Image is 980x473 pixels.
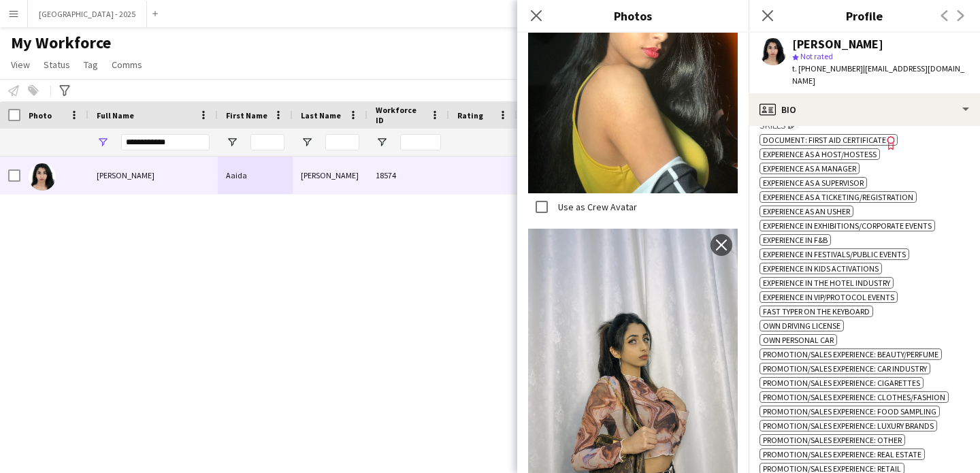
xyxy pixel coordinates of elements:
[5,56,35,74] a: View
[97,170,154,180] span: [PERSON_NAME]
[11,59,30,71] span: View
[763,335,834,345] span: Own Personal Car
[763,449,921,459] span: Promotion/Sales Experience: Real Estate
[763,349,938,359] span: Promotion/Sales Experience: Beauty/Perfume
[763,378,920,388] span: Promotion/Sales Experience: Cigarettes
[293,157,367,194] div: [PERSON_NAME]
[325,134,359,150] input: Last Name Filter Input
[763,206,850,216] span: Experience as an Usher
[56,82,73,99] app-action-btn: Advanced filters
[763,292,894,302] span: Experience in VIP/Protocol Events
[376,136,388,148] button: Open Filter Menu
[29,163,56,191] img: Aaida Farhaz
[457,110,483,120] span: Rating
[763,321,840,331] span: Own Driving License
[28,1,147,27] button: [GEOGRAPHIC_DATA] - 2025
[763,178,864,188] span: Experience as a Supervisor
[517,7,749,25] h3: Photos
[792,38,883,50] div: [PERSON_NAME]
[800,51,833,61] span: Not rated
[792,63,863,74] span: t. [PHONE_NUMBER]
[97,110,134,120] span: Full Name
[749,7,980,25] h3: Profile
[763,221,932,231] span: Experience in Exhibitions/Corporate Events
[301,110,341,120] span: Last Name
[38,56,76,74] a: Status
[763,192,913,202] span: Experience as a Ticketing/Registration
[112,59,142,71] span: Comms
[400,134,441,150] input: Workforce ID Filter Input
[555,201,637,213] label: Use as Crew Avatar
[763,406,936,417] span: Promotion/Sales Experience: Food Sampling
[792,63,964,86] span: | [EMAIL_ADDRESS][DOMAIN_NAME]
[226,136,238,148] button: Open Filter Menu
[367,157,449,194] div: 18574
[763,135,886,145] span: Document: First Aid Certificate
[218,157,293,194] div: Aaida
[763,278,890,288] span: Experience in The Hotel Industry
[97,136,109,148] button: Open Filter Menu
[29,110,52,120] span: Photo
[226,110,267,120] span: First Name
[121,134,210,150] input: Full Name Filter Input
[106,56,148,74] a: Comms
[44,59,70,71] span: Status
[763,392,945,402] span: Promotion/Sales Experience: Clothes/Fashion
[763,363,927,374] span: Promotion/Sales Experience: Car Industry
[763,163,856,174] span: Experience as a Manager
[763,149,877,159] span: Experience as a Host/Hostess
[78,56,103,74] a: Tag
[301,136,313,148] button: Open Filter Menu
[763,249,906,259] span: Experience in Festivals/Public Events
[250,134,284,150] input: First Name Filter Input
[763,306,870,316] span: Fast Typer on the Keyboard
[763,435,902,445] span: Promotion/Sales Experience: Other
[763,421,934,431] span: Promotion/Sales Experience: Luxury Brands
[763,263,879,274] span: Experience in Kids Activations
[376,105,425,125] span: Workforce ID
[11,33,111,53] span: My Workforce
[749,93,980,126] div: Bio
[84,59,98,71] span: Tag
[763,235,828,245] span: Experience in F&B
